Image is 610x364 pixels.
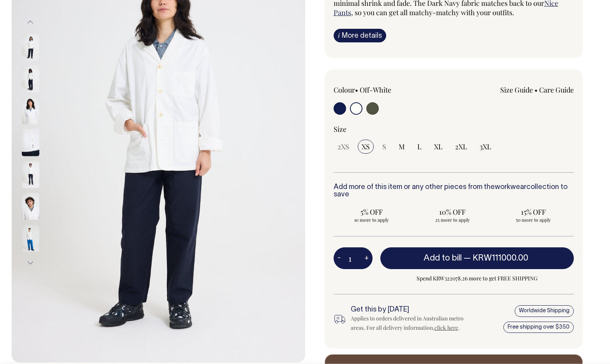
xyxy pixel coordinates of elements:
a: click here [434,324,458,331]
a: iMore details [334,29,386,42]
img: off-white [22,224,39,252]
input: XL [430,140,447,154]
img: off-white [22,129,39,156]
h6: Add more of this item or any other pieces from the collection to save [334,184,574,199]
input: 2XL [451,140,471,154]
span: • [534,85,538,94]
span: Spend KRW322078.26 more to get FREE SHIPPING [380,274,574,283]
span: M [399,142,405,151]
a: Care Guide [539,85,574,94]
span: 10% OFF [418,207,487,217]
img: off-white [22,33,39,60]
div: Size [334,124,574,134]
span: KRW111000.00 [473,254,528,262]
span: 2XL [455,142,467,151]
span: S [382,142,386,151]
button: Previous [25,14,36,31]
label: Off-White [360,85,391,94]
span: — [464,254,530,262]
span: 2XS [338,142,349,151]
span: 10 more to apply [338,217,406,223]
span: i [338,31,340,39]
input: 10% OFF 25 more to apply [414,205,490,225]
span: Add to bill [424,254,462,262]
a: Size Guide [500,85,533,94]
a: workwear [495,184,526,191]
input: 3XL [476,140,495,154]
input: XS [358,140,374,154]
input: 2XS [334,140,353,154]
button: Next [25,254,36,271]
input: 5% OFF 10 more to apply [334,205,410,225]
span: 15% OFF [499,207,568,217]
span: 25 more to apply [418,217,487,223]
span: , so you can get all matchy-matchy with your outfits. [351,8,514,17]
button: + [360,250,373,266]
span: 3XL [480,142,491,151]
input: L [413,140,425,154]
span: 5% OFF [338,207,406,217]
span: XS [362,142,370,151]
img: off-white [22,65,39,92]
span: 50 more to apply [499,217,568,223]
img: off-white [22,161,39,188]
button: Add to bill —KRW111000.00 [380,247,574,269]
span: L [417,142,422,151]
h6: Get this by [DATE] [351,306,465,314]
span: XL [434,142,443,151]
input: M [395,140,409,154]
span: • [355,85,358,94]
div: Applies to orders delivered in Australian metro areas. For all delivery information, . [351,314,465,332]
div: Colour [334,85,430,94]
input: 15% OFF 50 more to apply [495,205,571,225]
input: S [378,140,390,154]
button: - [334,250,345,266]
img: off-white [22,97,39,124]
img: off-white [22,192,39,220]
